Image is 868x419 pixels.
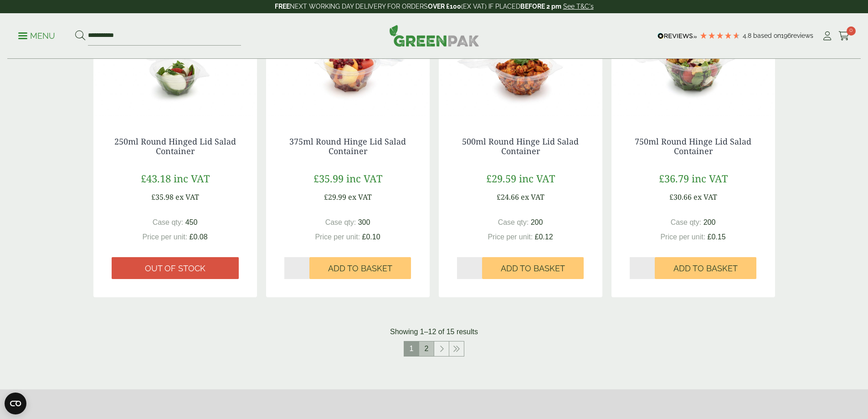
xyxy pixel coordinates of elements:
[419,341,434,356] a: 2
[185,218,198,226] span: 450
[428,3,461,10] strong: OVER £100
[142,233,187,241] span: Price per unit:
[791,32,813,39] span: reviews
[838,29,850,43] a: 0
[822,31,833,41] i: My Account
[781,32,791,39] span: 196
[328,264,392,274] span: Add to Basket
[348,192,372,202] span: ex VAT
[669,192,692,202] span: £30.66
[141,171,171,185] span: £43.18
[497,192,519,202] span: £24.66
[488,233,533,241] span: Price per unit:
[190,233,208,241] span: £0.08
[389,25,479,47] img: GreenPak Supplies
[275,3,290,10] strong: FREE
[657,33,697,39] img: REVIEWS.io
[362,233,380,241] span: £0.10
[838,31,850,41] i: Cart
[693,192,717,202] span: ex VAT
[635,136,751,157] a: 750ml Round Hinge Lid Salad Container
[151,192,174,202] span: £35.98
[324,192,346,202] span: £29.99
[520,3,561,10] strong: BEFORE 2 pm
[699,31,740,40] div: 4.79 Stars
[439,5,602,119] img: 500ml Round Hinged Salad Container open (Large)
[346,171,382,185] span: inc VAT
[390,326,478,337] p: Showing 1–12 of 15 results
[531,218,543,226] span: 200
[501,264,565,274] span: Add to Basket
[535,233,553,241] span: £0.12
[315,233,360,241] span: Price per unit:
[482,257,584,279] button: Add to Basket
[611,5,775,119] img: 750ml Round Hinged Salad Container open (Large)
[175,192,199,202] span: ex VAT
[743,32,753,39] span: 4.8
[313,171,344,185] span: £35.99
[114,136,236,157] a: 250ml Round Hinged Lid Salad Container
[708,233,726,241] span: £0.15
[358,218,370,226] span: 300
[18,31,55,41] p: Menu
[660,233,705,241] span: Price per unit:
[309,257,411,279] button: Add to Basket
[498,218,529,226] span: Case qty:
[174,171,210,185] span: inc VAT
[93,5,257,119] img: 250ml Round Hinged Salad Container open (Large)
[753,32,781,39] span: Based on
[18,31,55,40] a: Menu
[289,136,406,157] a: 375ml Round Hinge Lid Salad Container
[563,3,594,10] a: See T&C's
[655,257,756,279] button: Add to Basket
[145,264,205,274] span: Out of stock
[659,171,689,185] span: £36.79
[521,192,544,202] span: ex VAT
[153,218,184,226] span: Case qty:
[462,136,579,157] a: 500ml Round Hinge Lid Salad Container
[519,171,555,185] span: inc VAT
[112,257,239,279] a: Out of stock
[671,218,702,226] span: Case qty:
[404,341,419,356] span: 1
[704,218,716,226] span: 200
[847,26,856,36] span: 0
[692,171,728,185] span: inc VAT
[325,218,356,226] span: Case qty:
[266,5,430,119] img: 375ml Round Hinged Salad Container open (Large)
[5,393,26,414] button: Open CMP widget
[673,264,738,274] span: Add to Basket
[486,171,516,185] span: £29.59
